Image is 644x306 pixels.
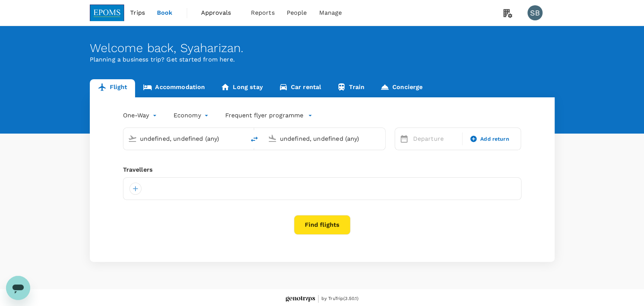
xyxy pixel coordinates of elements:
[157,8,173,17] span: Book
[271,79,329,97] a: Car rental
[90,5,124,21] img: EPOMS SDN BHD
[280,133,369,145] input: Going to
[240,138,241,139] button: Open
[251,8,275,17] span: Reports
[90,41,555,55] div: Welcome back , Syaharizan .
[201,8,239,17] span: Approvals
[213,79,271,97] a: Long stay
[123,109,158,121] div: One-Way
[90,55,555,64] p: Planning a business trip? Get started from here.
[225,111,312,120] button: Frequent flyer programme
[135,79,213,97] a: Accommodation
[294,215,350,235] button: Find flights
[245,130,263,148] button: delete
[286,296,315,302] img: Genotrips - EPOMS
[380,138,381,139] button: Open
[321,295,359,303] span: by TruTrip ( 3.50.1 )
[6,276,30,300] iframe: Button to launch messaging window
[372,79,430,97] a: Concierge
[90,79,135,97] a: Flight
[140,133,229,145] input: Depart from
[319,8,342,17] span: Manage
[413,134,458,143] p: Departure
[225,111,303,120] p: Frequent flyer programme
[287,8,307,17] span: People
[480,135,509,143] span: Add return
[527,5,543,20] div: SB
[130,8,145,17] span: Trips
[123,165,521,174] div: Travellers
[329,79,372,97] a: Train
[174,109,210,121] div: Economy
